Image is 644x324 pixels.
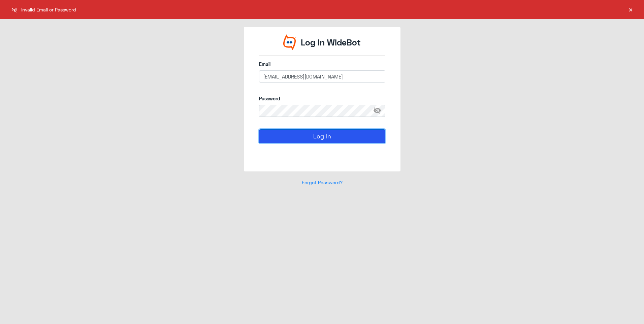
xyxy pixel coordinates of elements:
[21,6,76,13] span: Invalid Email or Password
[259,61,385,68] label: Email
[283,34,296,50] img: Widebot Logo
[259,95,385,102] label: Password
[627,6,634,13] button: ×
[259,70,385,83] input: Enter your email here...
[373,105,385,117] span: visibility_off
[301,36,361,49] p: Log In WideBot
[259,129,385,143] button: Log In
[302,180,343,185] a: Forgot Password?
